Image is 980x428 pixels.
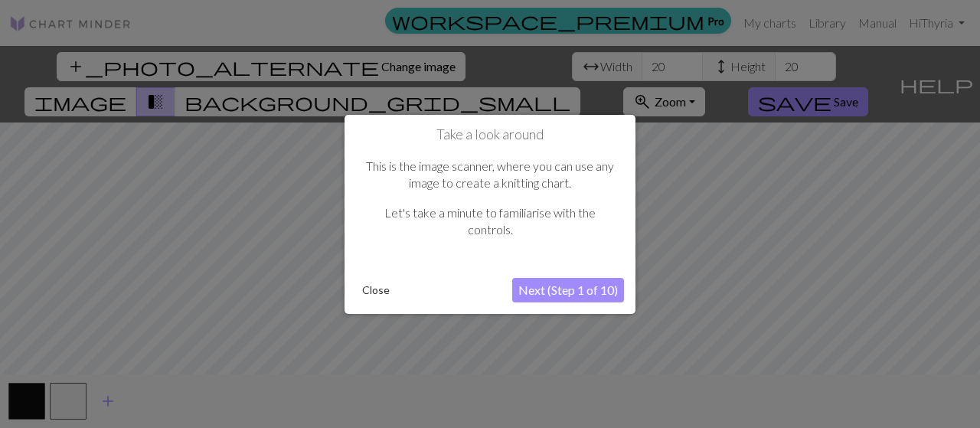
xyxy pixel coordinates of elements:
div: Take a look around [345,114,635,313]
h1: Take a look around [356,126,624,142]
button: Close [356,279,396,302]
button: Next (Step 1 of 10) [512,278,624,302]
p: Let's take a minute to familiarise with the controls. [364,204,616,239]
p: This is the image scanner, where you can use any image to create a knitting chart. [364,158,616,192]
